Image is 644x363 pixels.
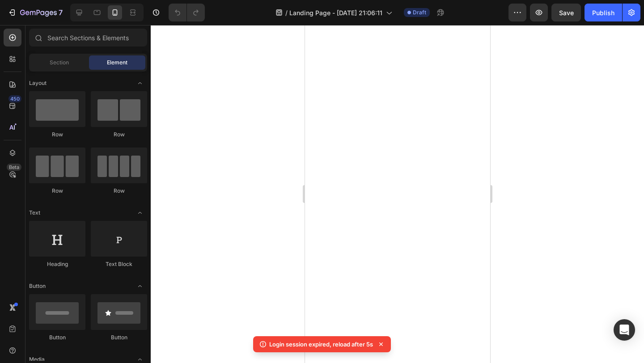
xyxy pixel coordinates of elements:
div: Row [91,131,147,139]
div: Beta [7,164,21,171]
div: Row [91,187,147,195]
span: Draft [413,8,426,17]
iframe: Design area [305,25,490,363]
div: Row [29,131,85,139]
span: Text [29,209,40,217]
div: Button [91,333,147,342]
button: 7 [4,4,67,21]
div: 450 [8,95,21,102]
span: Element [107,59,127,67]
button: Save [551,4,581,21]
span: Save [559,9,574,17]
span: Toggle open [133,76,147,90]
p: Login session expired, reload after 5s [269,340,373,349]
div: Button [29,333,85,342]
button: Publish [585,4,622,21]
span: Toggle open [133,206,147,220]
span: Toggle open [133,279,147,293]
span: / [285,8,288,17]
input: Search Sections & Elements [29,29,147,46]
span: Section [50,59,69,67]
span: Layout [29,79,47,87]
span: Button [29,282,46,290]
div: Row [29,187,85,195]
div: Undo/Redo [169,4,205,21]
p: 7 [59,7,63,18]
div: Heading [29,260,85,268]
div: Open Intercom Messenger [614,319,635,341]
span: Landing Page - [DATE] 21:06:11 [289,8,382,17]
div: Text Block [91,260,147,268]
div: Publish [592,8,614,17]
